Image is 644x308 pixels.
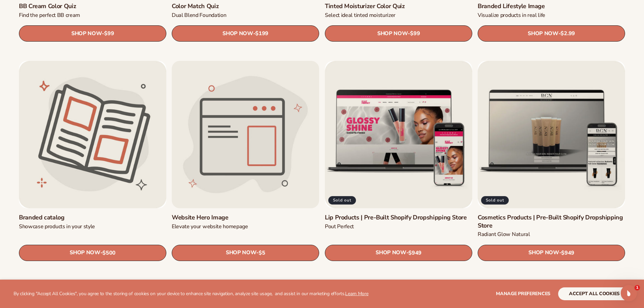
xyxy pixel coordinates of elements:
span: Manage preferences [496,290,550,297]
a: SHOP NOW- $500 [19,244,166,261]
span: $99 [104,31,114,37]
a: Branded Lifestyle Image [478,2,625,10]
a: SHOP NOW- $199 [172,26,319,42]
a: SHOP NOW- $949 [325,244,472,261]
a: BB Cream Color Quiz [19,2,166,10]
a: SHOP NOW- $949 [478,244,625,261]
a: SHOP NOW- $99 [19,26,166,42]
span: SHOP NOW [222,30,253,37]
span: $2.99 [560,31,575,37]
span: SHOP NOW [71,30,102,37]
span: SHOP NOW [528,30,558,37]
a: Lip Products | Pre-Built Shopify Dropshipping Store [325,214,472,221]
span: SHOP NOW [226,250,256,256]
button: accept all cookies [558,287,630,300]
a: Tinted Moisturizer Color Quiz [325,2,472,10]
span: SHOP NOW [70,250,100,256]
a: SHOP NOW- $99 [325,26,472,42]
span: $5 [259,250,265,256]
a: SHOP NOW- $2.99 [478,26,625,42]
a: SHOP NOW- $5 [172,244,319,261]
span: $500 [102,250,116,256]
span: $949 [408,250,422,256]
span: SHOP NOW [377,30,408,37]
a: Website Hero Image [172,214,319,221]
iframe: Intercom live chat [621,285,637,301]
button: Manage preferences [496,287,550,300]
span: $199 [256,31,269,37]
span: $99 [410,31,420,37]
a: Learn More [345,290,368,297]
span: SHOP NOW [376,250,406,256]
a: Branded catalog [19,214,166,221]
span: SHOP NOW [528,250,559,256]
p: By clicking "Accept All Cookies", you agree to the storing of cookies on your device to enhance s... [14,291,368,297]
a: Color Match Quiz [172,2,319,10]
a: Cosmetics Products | Pre-Built Shopify Dropshipping Store [478,214,625,230]
span: $949 [561,250,574,256]
span: 1 [635,285,640,290]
